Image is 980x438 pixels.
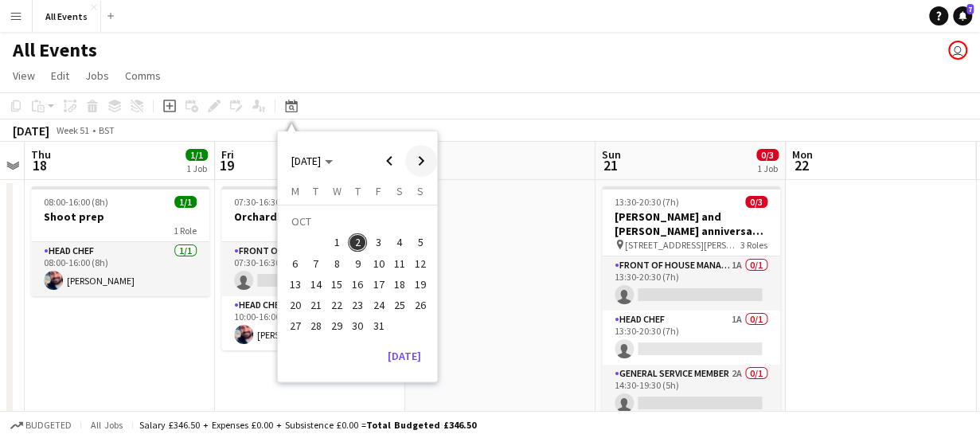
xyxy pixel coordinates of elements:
[602,186,780,419] app-job-card: 13:30-20:30 (7h)0/3[PERSON_NAME] and [PERSON_NAME] anniversary dinner x 14 Gillingham [STREET_ADD...
[368,315,388,336] button: 31-10-2025
[291,154,321,168] span: [DATE]
[602,147,621,162] span: Sun
[88,419,126,431] span: All jobs
[790,156,813,174] span: 22
[174,225,197,237] span: 1 Role
[174,196,197,208] span: 1/1
[306,274,326,295] button: 14-10-2025
[326,253,347,274] button: 08-10-2025
[327,275,346,294] span: 15
[373,145,405,177] button: Previous month
[411,295,430,315] span: 26
[286,275,305,294] span: 13
[966,4,974,14] span: 7
[29,156,51,174] span: 18
[369,295,388,315] span: 24
[79,65,115,86] a: Jobs
[792,147,813,162] span: Mon
[376,184,381,198] span: F
[368,253,388,274] button: 10-10-2025
[51,68,69,83] span: Edit
[347,274,368,295] button: 16-10-2025
[327,317,346,336] span: 29
[327,233,346,252] span: 1
[326,295,347,315] button: 22-10-2025
[396,184,403,198] span: S
[326,232,347,252] button: 01-10-2025
[31,242,209,296] app-card-role: Head Chef1/108:00-16:00 (8h)[PERSON_NAME]
[389,274,410,295] button: 18-10-2025
[366,419,476,431] span: Total Budgeted £346.50
[284,315,305,336] button: 27-10-2025
[286,295,305,315] span: 20
[602,209,780,238] h3: [PERSON_NAME] and [PERSON_NAME] anniversary dinner x 14 Gillingham
[45,65,76,86] a: Edit
[390,295,409,315] span: 25
[368,295,388,315] button: 24-10-2025
[625,239,740,251] span: [STREET_ADDRESS][PERSON_NAME]
[306,315,326,336] button: 28-10-2025
[327,295,346,315] span: 22
[306,275,326,294] span: 14
[31,147,51,162] span: Thu
[284,211,431,232] td: OCT
[186,162,207,174] div: 1 Job
[31,209,209,224] h3: Shoot prep
[347,295,368,315] button: 23-10-2025
[410,295,431,315] button: 26-10-2025
[13,123,49,139] div: [DATE]
[602,311,780,365] app-card-role: Head Chef1A0/113:30-20:30 (7h)
[410,232,431,252] button: 05-10-2025
[389,232,410,252] button: 04-10-2025
[348,254,367,273] span: 9
[31,186,209,296] app-job-card: 08:00-16:00 (8h)1/1Shoot prep1 RoleHead Chef1/108:00-16:00 (8h)[PERSON_NAME]
[355,184,361,198] span: T
[327,254,346,273] span: 8
[417,184,424,198] span: S
[348,233,367,252] span: 2
[369,254,388,273] span: 10
[313,184,318,198] span: T
[286,317,305,336] span: 27
[13,68,35,83] span: View
[221,296,400,350] app-card-role: Head Chef1/110:00-16:00 (6h)[PERSON_NAME]
[306,317,326,336] span: 28
[347,232,368,252] button: 02-10-2025
[369,317,388,336] span: 31
[757,162,778,174] div: 1 Job
[221,147,234,162] span: Fri
[381,343,428,369] button: [DATE]
[234,196,299,208] span: 07:30-16:30 (9h)
[291,184,299,198] span: M
[306,295,326,315] button: 21-10-2025
[221,242,400,296] app-card-role: Front of House Manager2A0/107:30-16:30 (9h)
[745,196,767,208] span: 0/3
[348,295,367,315] span: 23
[756,149,779,161] span: 0/3
[599,156,621,174] span: 21
[348,275,367,294] span: 16
[119,65,167,86] a: Comms
[44,196,108,208] span: 08:00-16:00 (8h)
[25,420,72,431] span: Budgeted
[615,196,679,208] span: 13:30-20:30 (7h)
[221,209,400,224] h3: Orchardleigh shoot
[411,233,430,252] span: 5
[411,275,430,294] span: 19
[948,41,967,60] app-user-avatar: Lucy Hinks
[326,274,347,295] button: 15-10-2025
[410,253,431,274] button: 12-10-2025
[6,65,41,86] a: View
[411,254,430,273] span: 12
[390,254,409,273] span: 11
[306,253,326,274] button: 07-10-2025
[333,184,342,198] span: W
[221,186,400,350] div: 07:30-16:30 (9h)1/2Orchardleigh shoot2 RolesFront of House Manager2A0/107:30-16:30 (9h) Head Chef...
[33,1,101,32] button: All Events
[410,274,431,295] button: 19-10-2025
[368,274,388,295] button: 17-10-2025
[285,147,339,175] button: Choose month and year
[185,149,208,161] span: 1/1
[347,253,368,274] button: 09-10-2025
